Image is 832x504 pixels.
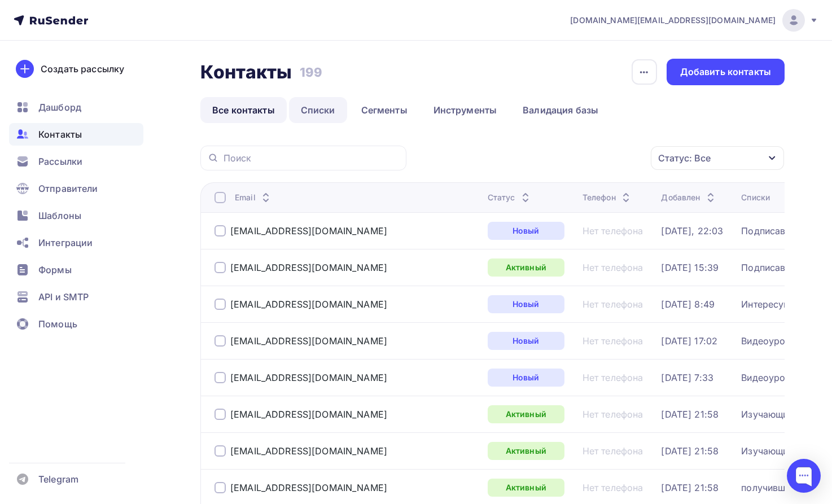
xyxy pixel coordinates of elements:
span: Отправители [38,182,98,195]
a: Отправители [9,177,143,200]
a: Нет телефона [583,445,643,457]
a: Формы [9,258,143,281]
a: Новый [488,222,564,240]
a: Активный [488,479,564,497]
a: Активный [488,405,564,423]
div: Телефон [583,192,633,203]
button: Статус: Все [650,146,785,170]
a: [DOMAIN_NAME][EMAIL_ADDRESS][DOMAIN_NAME] [570,9,818,32]
a: Новый [488,369,564,387]
div: Создать рассылку [41,62,124,76]
a: Нет телефона [583,335,643,347]
div: Email [235,192,273,203]
a: Сегменты [349,97,419,123]
a: Списки [289,97,347,123]
div: Статус [488,192,532,203]
a: Инструменты [422,97,509,123]
span: Дашборд [38,100,81,114]
a: Шаблоны [9,204,143,227]
a: [EMAIL_ADDRESS][DOMAIN_NAME] [230,409,387,420]
a: Новый [488,295,564,313]
span: Шаблоны [38,209,81,222]
a: [DATE] 21:58 [661,445,719,457]
a: [DATE], 22:03 [661,225,723,236]
a: [EMAIL_ADDRESS][DOMAIN_NAME] [230,445,387,457]
a: [EMAIL_ADDRESS][DOMAIN_NAME] [230,372,387,383]
a: Нет телефона [583,262,643,273]
span: API и SMTP [38,290,89,304]
a: Активный [488,258,564,277]
span: Telegram [38,472,78,486]
h3: 199 [300,64,322,80]
a: Валидация базы [511,97,610,123]
span: Интеграции [38,236,93,249]
span: Рассылки [38,155,82,168]
a: [EMAIL_ADDRESS][DOMAIN_NAME] [230,482,387,493]
span: [DOMAIN_NAME][EMAIL_ADDRESS][DOMAIN_NAME] [570,15,776,26]
a: Контакты [9,123,143,146]
a: [DATE] 17:02 [661,335,717,347]
h2: Контакты [200,61,292,84]
div: Списки [741,192,770,203]
a: [DATE] 21:58 [661,482,719,493]
span: Формы [38,263,72,277]
a: [DATE] 21:58 [661,409,719,420]
a: Активный [488,442,564,460]
a: Нет телефона [583,372,643,383]
a: [EMAIL_ADDRESS][DOMAIN_NAME] [230,335,387,347]
a: Рассылки [9,150,143,173]
div: Добавить контакты [680,65,771,78]
a: Нет телефона [583,482,643,493]
a: [DATE] 8:49 [661,299,715,310]
a: Нет телефона [583,299,643,310]
a: Нет телефона [583,225,643,236]
a: [EMAIL_ADDRESS][DOMAIN_NAME] [230,225,387,236]
a: Дашборд [9,96,143,119]
a: Все контакты [200,97,287,123]
span: Помощь [38,317,77,331]
div: Статус: Все [658,151,711,165]
a: [DATE] 15:39 [661,262,719,273]
a: Нет телефона [583,409,643,420]
input: Поиск [224,152,400,164]
a: Новый [488,332,564,350]
a: [DATE] 7:33 [661,372,713,383]
a: [EMAIL_ADDRESS][DOMAIN_NAME] [230,262,387,273]
div: Добавлен [661,192,717,203]
a: [EMAIL_ADDRESS][DOMAIN_NAME] [230,299,387,310]
span: Контакты [38,128,82,141]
